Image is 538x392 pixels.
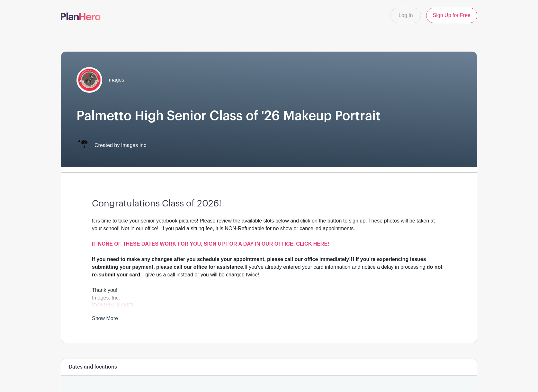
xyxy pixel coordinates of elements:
img: IMAGES%20logo%20transparenT%20PNG%20s.png [76,139,89,152]
h1: Palmetto High Senior Class of '26 Makeup Portrait [76,108,462,124]
strong: If you need to make any changes after you schedule your appointment, please call our office immed... [92,257,426,270]
a: Sign Up for Free [426,8,477,23]
div: Thank you! [92,286,446,294]
span: Images [107,76,124,84]
h6: Dates and locations [69,364,117,370]
div: It is time to take your senior yearbook pictures! Please review the available slots below and cli... [92,217,446,256]
div: If you've already entered your card information and notice a delay in processing, —give us a call... [92,256,446,279]
a: IF NONE OF THESE DATES WORK FOR YOU, SIGN UP FOR A DAY IN OUR OFFICE. CLICK HERE! [92,241,329,247]
h3: Congratulations Class of 2026! [92,198,446,209]
a: [DOMAIN_NAME] [92,303,133,308]
img: logo-507f7623f17ff9eddc593b1ce0a138ce2505c220e1c5a4e2b4648c50719b7d32.svg [61,13,101,20]
a: Log In [390,8,421,23]
a: Show More [92,316,118,324]
div: Images, Inc. [92,294,446,309]
strong: do not re-submit your card [92,264,443,277]
img: Palmetto.jpg [76,67,102,93]
span: Created by Images Inc [94,142,146,149]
